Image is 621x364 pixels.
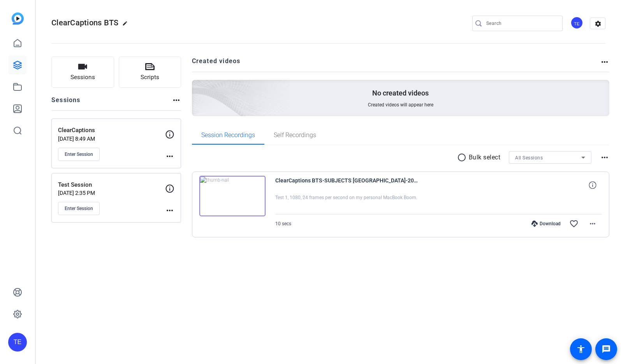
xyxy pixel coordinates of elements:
div: TE [570,16,583,29]
mat-icon: more_horiz [165,152,174,161]
mat-icon: more_horiz [165,206,174,215]
span: Enter Session [65,205,93,212]
p: [DATE] 2:35 PM [58,190,165,196]
h2: Sessions [51,95,81,110]
mat-icon: accessibility [576,345,586,354]
span: 10 secs [275,221,291,226]
span: Self Recordings [274,132,316,138]
mat-icon: more_horiz [588,219,597,228]
ngx-avatar: Templeton Elliott [570,16,584,30]
h2: Created videos [192,57,600,72]
mat-icon: message [602,345,611,354]
div: Download [528,221,565,227]
p: Test Session [58,180,165,189]
span: Enter Session [65,151,93,157]
input: Search [486,19,556,28]
mat-icon: more_horiz [172,95,181,105]
div: TE [8,333,27,352]
p: ClearCaptions [58,126,165,135]
button: Scripts [119,57,181,88]
button: Enter Session [58,202,100,215]
img: blue-gradient.svg [12,12,24,25]
mat-icon: radio_button_unchecked [457,153,469,162]
span: Sessions [70,73,95,82]
mat-icon: edit [122,21,132,30]
p: No created videos [372,88,429,98]
button: Sessions [51,57,114,88]
mat-icon: settings [590,18,606,30]
mat-icon: favorite_border [569,219,579,228]
mat-icon: more_horiz [600,153,609,162]
img: thumb-nail [199,176,266,216]
p: Bulk select [469,153,501,162]
span: Session Recordings [201,132,255,138]
span: Created videos will appear here [368,102,433,108]
span: All Sessions [515,155,543,161]
p: [DATE] 8:49 AM [58,136,165,142]
button: Enter Session [58,148,100,161]
span: Scripts [141,73,159,82]
span: ClearCaptions BTS-SUBJECTS [GEOGRAPHIC_DATA]-2025-09-30-14-43-56-930-0 [275,176,419,194]
span: ClearCaptions BTS [51,18,118,27]
mat-icon: more_horiz [600,57,609,67]
img: Creted videos background [105,3,290,172]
